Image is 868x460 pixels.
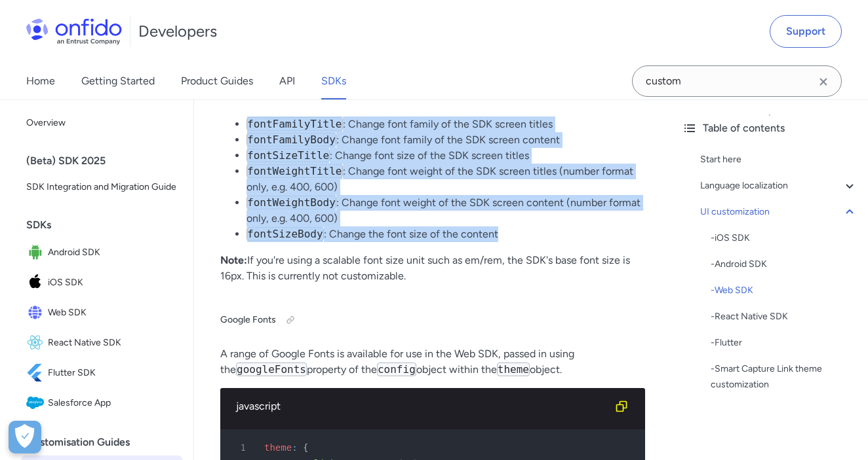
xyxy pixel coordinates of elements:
a: IconiOS SDKiOS SDK [21,268,183,297]
button: Copy code snippet button [608,393,635,419]
div: - React Native SDK [711,309,858,325]
img: IconSalesforce App [26,394,48,412]
a: -Smart Capture Link theme customization [711,361,858,393]
div: SDKs [26,212,188,238]
img: IconAndroid SDK [26,243,48,262]
a: Start here [700,152,858,168]
li: : Change font weight of the SDK screen content (number format only, e.g. 400, 600) [247,195,645,226]
code: config [377,363,416,376]
div: - Android SDK [711,257,858,272]
a: Overview [21,110,183,136]
a: Getting Started [81,63,155,99]
a: -Flutter [711,335,858,351]
button: Open Preferences [9,421,41,453]
div: Table of contents [682,120,858,136]
span: theme [264,442,292,453]
svg: Clear search field button [816,74,831,90]
p: A range of Google Fonts is available for use in the Web SDK, passed in using the property of the ... [220,346,645,378]
div: - Smart Capture Link theme customization [711,361,858,393]
div: - Flutter [711,335,858,351]
code: fontWeightTitle [247,164,343,178]
input: Onfido search input field [632,65,842,97]
code: fontSizeBody [247,227,324,241]
img: IconiOS SDK [26,274,48,292]
div: Cookie Preferences [9,421,41,453]
img: IconReact Native SDK [26,334,48,352]
span: iOS SDK [48,274,178,292]
code: googleFonts [236,363,307,376]
h5: Google Fonts [220,310,645,330]
div: - iOS SDK [711,230,858,246]
span: React Native SDK [48,334,178,352]
li: : Change the font size of the content [247,226,645,242]
a: IconReact Native SDKReact Native SDK [21,328,183,357]
a: Product Guides [181,63,253,99]
li: : Change font family of the SDK screen content [247,132,645,148]
span: : [292,442,297,453]
a: Home [26,63,55,99]
img: Onfido Logo [26,18,122,44]
span: 1 [226,440,255,455]
a: UI customization [700,204,858,220]
span: Flutter SDK [48,364,178,382]
span: Web SDK [48,304,178,322]
a: -React Native SDK [711,309,858,325]
a: IconAndroid SDKAndroid SDK [21,238,183,267]
h1: Developers [138,21,217,42]
span: Overview [26,115,178,131]
code: fontSizeTitle [247,149,330,162]
code: theme [497,363,530,376]
img: IconFlutter SDK [26,364,48,382]
a: -Web SDK [711,283,858,298]
a: SDK Integration and Migration Guide [21,174,183,200]
div: Customisation Guides [26,429,188,455]
span: Salesforce App [48,394,178,412]
a: IconSalesforce AppSalesforce App [21,389,183,417]
div: (Beta) SDK 2025 [26,148,188,174]
a: IconFlutter SDKFlutter SDK [21,359,183,387]
li: : Change font size of the SDK screen titles [247,148,645,164]
code: fontFamilyBody [247,133,336,147]
span: { [303,442,308,453]
a: API [279,63,295,99]
div: - Web SDK [711,283,858,298]
code: fontFamilyTitle [247,117,343,131]
p: If you're using a scalable font size unit such as em/rem, the SDK's base font size is 16px. This ... [220,253,645,284]
a: Language localization [700,178,858,194]
strong: Note: [220,254,247,266]
a: -iOS SDK [711,230,858,246]
code: fontWeightBody [247,196,336,209]
a: Support [770,15,842,48]
img: IconWeb SDK [26,304,48,322]
span: SDK Integration and Migration Guide [26,179,178,195]
li: : Change font weight of the SDK screen titles (number format only, e.g. 400, 600) [247,164,645,195]
a: IconWeb SDKWeb SDK [21,298,183,327]
span: Android SDK [48,243,178,262]
div: javascript [236,398,608,414]
a: -Android SDK [711,257,858,272]
a: SDKs [321,63,346,99]
li: : Change font family of the SDK screen titles [247,116,645,132]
